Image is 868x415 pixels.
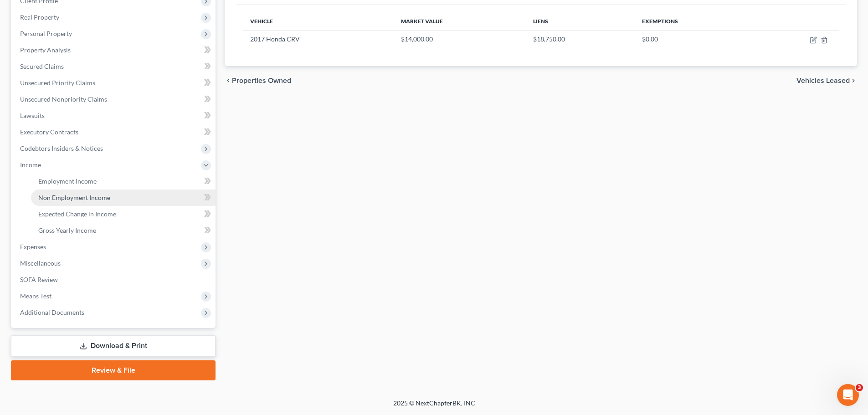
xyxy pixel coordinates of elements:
[20,112,45,119] span: Lawsuits
[13,124,216,140] a: Executory Contracts
[38,194,110,201] span: Non Employment Income
[20,128,78,136] span: Executory Contracts
[20,276,58,283] span: SOFA Review
[20,62,64,70] span: Secured Claims
[837,384,859,406] iframe: Intercom live chat
[243,12,393,31] th: Vehicle
[20,30,72,37] span: Personal Property
[20,292,51,300] span: Means Test
[635,31,753,48] td: $0.00
[38,177,97,185] span: Employment Income
[850,77,857,84] i: chevron_right
[20,79,95,87] span: Unsecured Priority Claims
[394,12,526,31] th: Market Value
[20,144,103,152] span: Codebtors Insiders & Notices
[243,31,393,48] td: 2017 Honda CRV
[13,91,216,108] a: Unsecured Nonpriority Claims
[394,31,526,48] td: $14,000.00
[13,75,216,91] a: Unsecured Priority Claims
[13,272,216,288] a: SOFA Review
[38,210,116,218] span: Expected Change in Income
[796,77,850,84] span: Vehicles Leased
[20,13,59,21] span: Real Property
[31,173,216,190] a: Employment Income
[13,108,216,124] a: Lawsuits
[635,12,753,31] th: Exemptions
[31,190,216,206] a: Non Employment Income
[225,77,291,84] button: chevron_left Properties Owned
[20,308,84,316] span: Additional Documents
[31,222,216,239] a: Gross Yearly Income
[13,58,216,75] a: Secured Claims
[20,161,41,169] span: Income
[11,335,216,357] a: Download & Print
[38,226,96,234] span: Gross Yearly Income
[20,46,71,54] span: Property Analysis
[11,360,216,380] a: Review & File
[856,384,863,391] span: 3
[526,31,635,48] td: $18,750.00
[20,95,107,103] span: Unsecured Nonpriority Claims
[232,77,291,84] span: Properties Owned
[225,77,232,84] i: chevron_left
[13,42,216,58] a: Property Analysis
[526,12,635,31] th: Liens
[20,243,46,251] span: Expenses
[175,399,694,415] div: 2025 © NextChapterBK, INC
[796,77,857,84] button: Vehicles Leased chevron_right
[31,206,216,222] a: Expected Change in Income
[20,259,61,267] span: Miscellaneous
